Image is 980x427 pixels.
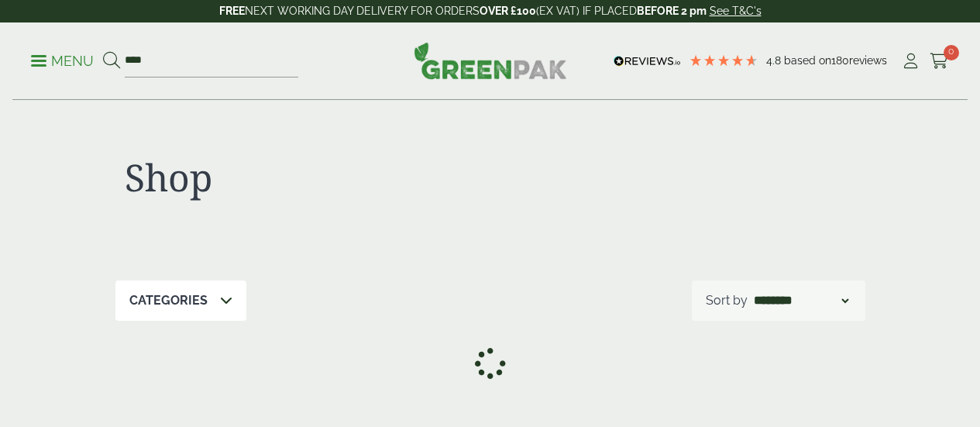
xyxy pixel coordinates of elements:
span: Based on [784,54,831,67]
span: 4.8 [766,54,784,67]
span: 0 [944,45,959,60]
a: 0 [930,50,949,73]
i: My Account [901,53,920,69]
p: Categories [129,291,208,310]
a: Menu [31,52,94,67]
strong: OVER £100 [480,5,536,17]
p: Menu [31,52,94,71]
h1: Shop [125,155,481,200]
span: reviews [849,54,887,67]
p: Sort by [706,291,748,310]
select: Shop order [751,291,851,310]
strong: BEFORE 2 pm [637,5,707,17]
span: 180 [831,54,849,67]
img: REVIEWS.io [614,56,681,67]
strong: FREE [219,5,245,17]
a: See T&C's [710,5,762,17]
img: GreenPak Supplies [414,42,567,79]
div: 4.78 Stars [689,53,758,67]
i: Cart [930,53,949,69]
